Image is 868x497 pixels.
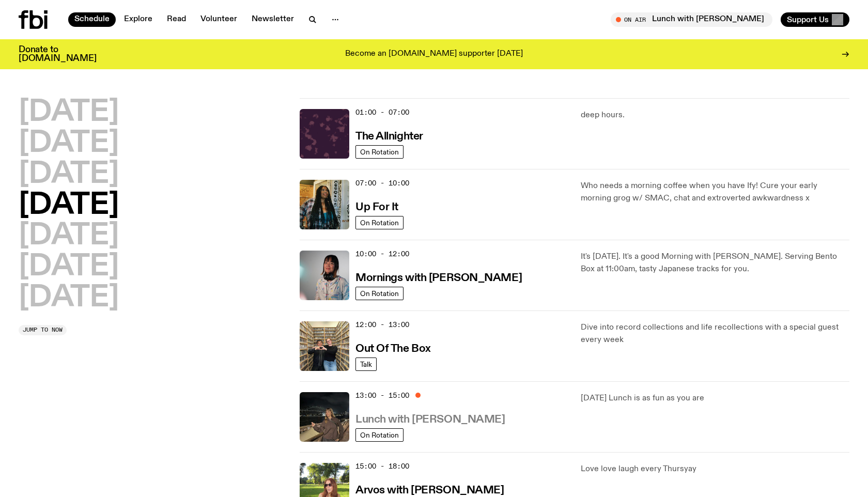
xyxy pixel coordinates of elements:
p: Who needs a morning coffee when you have Ify! Cure your early morning grog w/ SMAC, chat and extr... [581,180,849,205]
img: Ify - a Brown Skin girl with black braided twists, looking up to the side with her tongue stickin... [300,180,349,229]
h3: Arvos with [PERSON_NAME] [355,485,504,496]
a: The Allnighter [355,129,423,142]
button: [DATE] [19,98,119,127]
p: [DATE] Lunch is as fun as you are [581,392,849,405]
h3: Up For It [355,202,398,213]
p: Become an [DOMAIN_NAME] supporter [DATE] [345,50,523,59]
p: It's [DATE]. It's a good Morning with [PERSON_NAME]. Serving Bento Box at 11:00am, tasty Japanese... [581,251,849,275]
a: On Rotation [355,145,404,159]
a: Up For It [355,200,398,213]
span: 10:00 - 12:00 [355,249,409,259]
h3: The Allnighter [355,131,423,142]
h3: Donate to [DOMAIN_NAME] [19,45,97,63]
a: Schedule [68,12,116,27]
a: Explore [118,12,159,27]
span: Talk [360,360,372,368]
span: 12:00 - 13:00 [355,320,409,330]
p: deep hours. [581,109,849,121]
span: On Rotation [360,219,399,226]
a: Volunteer [194,12,243,27]
span: 15:00 - 18:00 [355,461,409,471]
span: Support Us [787,15,829,24]
img: Kana Frazer is smiling at the camera with her head tilted slightly to her left. She wears big bla... [300,251,349,300]
span: Jump to now [23,327,63,333]
a: Arvos with [PERSON_NAME] [355,483,504,496]
h3: Out Of The Box [355,344,431,354]
p: Dive into record collections and life recollections with a special guest every week [581,321,849,346]
img: Izzy Page stands above looking down at Opera Bar. She poses in front of the Harbour Bridge in the... [300,392,349,442]
h3: Mornings with [PERSON_NAME] [355,273,522,284]
a: On Rotation [355,287,404,300]
a: Read [161,12,192,27]
button: [DATE] [19,253,119,282]
p: Love love laugh every Thursyay [581,463,849,475]
a: On Rotation [355,428,404,442]
h3: Lunch with [PERSON_NAME] [355,414,505,425]
button: Jump to now [19,325,67,335]
span: 01:00 - 07:00 [355,107,409,117]
button: [DATE] [19,222,119,251]
img: Matt and Kate stand in the music library and make a heart shape with one hand each. [300,321,349,371]
a: Out Of The Box [355,341,431,354]
span: On Rotation [360,431,399,439]
a: Lunch with [PERSON_NAME] [355,412,505,425]
a: Newsletter [245,12,300,27]
span: 13:00 - 15:00 [355,391,409,400]
button: [DATE] [19,129,119,158]
button: On AirLunch with [PERSON_NAME] [611,12,772,27]
span: On Rotation [360,148,399,156]
button: [DATE] [19,284,119,313]
a: Mornings with [PERSON_NAME] [355,271,522,284]
a: Talk [355,358,377,371]
a: On Rotation [355,216,404,229]
button: Support Us [781,12,849,27]
span: 07:00 - 10:00 [355,178,409,188]
span: On Rotation [360,289,399,297]
button: [DATE] [19,191,119,220]
button: [DATE] [19,160,119,189]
